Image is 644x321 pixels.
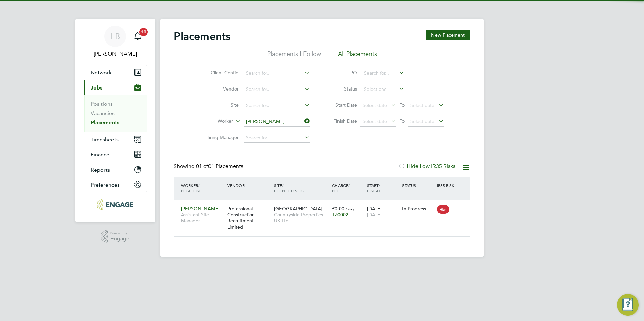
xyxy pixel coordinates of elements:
[181,212,224,224] span: Assistant Site Manager
[274,206,322,212] span: [GEOGRAPHIC_DATA]
[196,163,208,170] span: 01 of
[200,86,239,92] label: Vendor
[84,80,147,95] button: Jobs
[200,134,239,140] label: Hiring Manager
[332,206,344,212] span: £0.00
[194,118,233,125] label: Worker
[91,119,119,126] a: Placements
[272,179,330,197] div: Site
[398,117,407,126] span: To
[91,182,120,188] span: Preferences
[402,206,434,212] div: In Progress
[367,212,382,218] span: [DATE]
[338,50,377,62] li: All Placements
[244,101,310,110] input: Search for...
[274,183,304,193] span: / Client Config
[226,202,272,234] div: Professional Construction Recruitment Limited
[346,206,354,211] span: / day
[111,32,120,41] span: LB
[274,212,329,224] span: Countryside Properties UK Ltd
[435,179,458,191] div: IR35 Risk
[179,179,226,197] div: Worker
[327,70,357,76] label: PO
[139,28,148,36] span: 11
[362,85,405,94] input: Select one
[91,110,115,116] a: Vacancies
[363,102,387,108] span: Select date
[244,85,310,94] input: Search for...
[365,179,400,197] div: Start
[244,133,310,143] input: Search for...
[410,102,434,108] span: Select date
[174,30,230,43] h2: Placements
[617,294,639,316] button: Engage Resource Center
[91,167,110,173] span: Reports
[131,26,144,47] a: 11
[84,65,147,80] button: Network
[91,151,109,158] span: Finance
[365,202,400,221] div: [DATE]
[91,101,113,107] a: Positions
[437,205,449,214] span: High
[327,86,357,92] label: Status
[84,132,147,147] button: Timesheets
[244,117,310,127] input: Search for...
[84,147,147,162] button: Finance
[181,206,220,212] span: [PERSON_NAME]
[398,163,455,170] label: Hide Low IR35 Risks
[327,102,357,108] label: Start Date
[200,70,239,76] label: Client Config
[410,118,434,124] span: Select date
[362,69,405,78] input: Search for...
[91,84,102,91] span: Jobs
[330,179,365,197] div: Charge
[91,69,112,76] span: Network
[97,199,133,210] img: pcrnet-logo-retina.png
[200,102,239,108] label: Site
[101,230,130,243] a: Powered byEngage
[327,118,357,124] label: Finish Date
[426,30,470,40] button: New Placement
[226,179,272,191] div: Vendor
[267,50,321,62] li: Placements I Follow
[367,183,380,193] span: / Finish
[196,163,243,170] span: 01 Placements
[174,163,245,170] div: Showing
[84,26,147,58] a: LB[PERSON_NAME]
[91,136,119,143] span: Timesheets
[110,230,129,236] span: Powered by
[75,19,155,222] nav: Main navigation
[84,50,147,58] span: Lauren Bowron
[84,177,147,192] button: Preferences
[244,69,310,78] input: Search for...
[84,199,147,210] a: Go to home page
[84,95,147,132] div: Jobs
[110,236,129,242] span: Engage
[181,183,200,193] span: / Position
[398,101,407,109] span: To
[400,179,436,191] div: Status
[84,162,147,177] button: Reports
[179,202,470,208] a: [PERSON_NAME]Assistant Site ManagerProfessional Construction Recruitment Limited[GEOGRAPHIC_DATA]...
[332,183,350,193] span: / PO
[332,212,348,218] span: TZ0002
[363,118,387,124] span: Select date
